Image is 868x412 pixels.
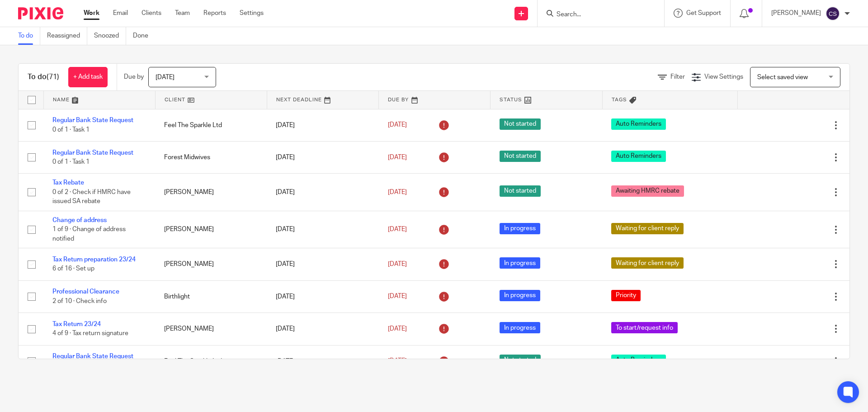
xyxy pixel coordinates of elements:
p: [PERSON_NAME] [771,9,821,18]
a: Work [84,9,99,18]
span: In progress [500,223,540,234]
span: Not started [500,118,541,130]
span: 6 of 16 · Set up [52,266,94,272]
span: In progress [500,290,540,301]
td: [DATE] [267,345,378,377]
span: [DATE] [388,294,407,300]
td: [PERSON_NAME] [155,313,267,345]
a: Tax Rebate [52,180,84,186]
a: Done [133,27,155,45]
a: Team [175,9,190,18]
span: [DATE] [388,226,407,232]
span: In progress [500,257,540,269]
span: [DATE] [388,326,407,332]
a: Regular Bank State Request [52,150,133,156]
img: svg%3E [826,6,840,21]
span: Priority [611,290,641,301]
td: Birthlight [155,280,267,313]
span: Select saved view [757,74,808,81]
span: 4 of 9 · Tax return signature [52,330,128,336]
a: Tax Return 23/24 [52,321,101,327]
span: [DATE] [388,189,407,195]
td: [DATE] [267,248,378,280]
td: [PERSON_NAME] [155,211,267,248]
span: Auto Reminders [611,118,666,130]
span: Auto Reminders [611,355,666,366]
span: Tags [612,97,627,102]
img: Pixie [18,7,63,19]
span: 0 of 2 · Check if HMRC have issued SA rebate [52,189,131,205]
span: [DATE] [388,261,407,267]
td: [PERSON_NAME] [155,174,267,211]
a: Settings [240,9,264,18]
span: In progress [500,322,540,333]
td: [PERSON_NAME] [155,248,267,280]
span: Filter [670,74,685,80]
p: Due by [124,72,144,81]
td: Forest Midwives [155,141,267,173]
span: [DATE] [388,358,407,365]
a: Professional Clearance [52,289,119,295]
a: + Add task [68,67,108,87]
h1: To do [28,72,59,82]
span: 0 of 1 · Task 1 [52,127,90,133]
span: View Settings [704,74,743,80]
td: [DATE] [267,313,378,345]
a: Email [113,9,128,18]
td: [DATE] [267,174,378,211]
a: Reports [203,9,226,18]
span: [DATE] [156,74,175,81]
span: [DATE] [388,154,407,161]
span: Auto Reminders [611,151,666,162]
a: Regular Bank State Request [52,117,133,123]
span: Not started [500,185,541,197]
span: 0 of 1 · Task 1 [52,159,90,165]
span: 2 of 10 · Check info [52,298,107,304]
span: Waiting for client reply [611,223,684,234]
span: Get Support [686,10,721,16]
span: 1 of 9 · Change of address notified [52,226,126,242]
td: [DATE] [267,211,378,248]
span: (71) [47,73,59,81]
span: [DATE] [388,122,407,128]
a: Clients [142,9,161,18]
td: Feel The Sparkle Ltd [155,109,267,141]
span: Awaiting HMRC rebate [611,185,684,197]
a: Regular Bank State Request [52,353,133,360]
td: Feel The Sparkle Ltd [155,345,267,377]
span: Waiting for client reply [611,257,684,269]
a: Reassigned [47,27,87,45]
span: Not started [500,355,541,366]
span: To start/request info [611,322,678,333]
span: Not started [500,151,541,162]
input: Search [556,11,637,19]
a: To do [18,27,40,45]
a: Snoozed [94,27,126,45]
td: [DATE] [267,141,378,173]
a: Change of address [52,217,107,223]
td: [DATE] [267,280,378,313]
td: [DATE] [267,109,378,141]
a: Tax Return preparation 23/24 [52,256,136,263]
